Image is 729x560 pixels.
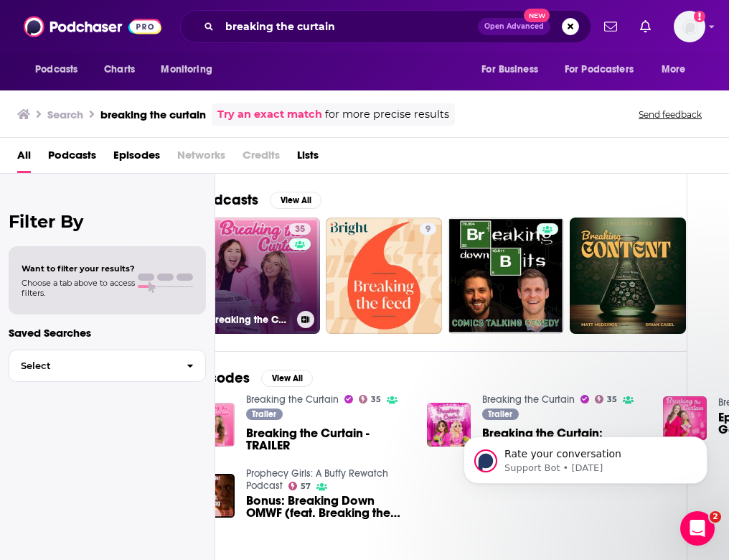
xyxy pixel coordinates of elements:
[22,90,265,137] div: message notification from Support Bot, 6w ago. Rate your conversation
[9,211,206,232] h2: Filter By
[9,326,206,340] p: Saved Searches
[326,218,442,334] a: 9
[9,350,206,382] button: Select
[710,511,721,523] span: 2
[246,467,388,492] a: Prophecy Girls: A Buffy Rewatch Podcast
[32,103,55,126] img: Profile image for Support Bot
[652,56,704,83] button: open menu
[22,278,135,298] span: Choose a tab above to access filters.
[484,23,544,30] span: Open Advanced
[325,106,449,123] span: for more precise results
[634,14,657,39] a: Show notifications dropdown
[48,144,96,173] a: Podcasts
[197,191,258,209] h2: Podcasts
[295,223,305,237] span: 35
[288,482,311,490] a: 57
[598,14,623,39] a: Show notifications dropdown
[246,427,410,452] a: Breaking the Curtain - TRAILER
[662,60,686,80] span: More
[674,11,705,42] span: Logged in as RP_publicity
[204,218,320,334] a: 35Breaking the Curtain
[113,144,160,173] a: Episodes
[24,13,161,40] img: Podchaser - Follow, Share and Rate Podcasts
[161,60,212,80] span: Monitoring
[471,56,556,83] button: open menu
[680,511,715,546] iframe: Intercom live chat
[289,223,311,235] a: 35
[524,9,550,22] span: New
[35,60,77,80] span: Podcasts
[104,60,135,80] span: Charts
[297,144,319,173] a: Lists
[420,223,436,235] a: 9
[220,15,478,38] input: Search podcasts, credits, & more...
[191,369,313,387] a: EpisodesView All
[359,395,382,403] a: 35
[25,56,96,83] button: open menu
[191,369,250,387] h2: Episodes
[197,191,321,209] a: PodcastsView All
[151,56,230,83] button: open menu
[62,101,179,113] span: Rate your conversation
[246,495,410,519] a: Bonus: Breaking Down OMWF (feat. Breaking the Curtain)
[246,393,339,406] a: Breaking the Curtain
[243,144,280,173] span: Credits
[47,108,83,121] h3: Search
[217,106,322,123] a: Try an exact match
[62,115,248,128] p: Message from Support Bot, sent 6w ago
[634,108,706,121] button: Send feedback
[252,410,276,419] span: Trailer
[674,11,705,42] img: User Profile
[478,18,550,35] button: Open AdvancedNew
[210,314,291,326] h3: Breaking the Curtain
[177,144,225,173] span: Networks
[301,483,311,490] span: 57
[22,263,135,274] span: Want to filter your results?
[425,223,431,237] span: 9
[180,10,591,43] div: Search podcasts, credits, & more...
[270,192,321,209] button: View All
[17,144,31,173] a: All
[261,370,313,387] button: View All
[555,56,654,83] button: open menu
[694,11,705,22] svg: Add a profile image
[371,396,381,403] span: 35
[427,403,471,447] img: Breaking the Curtain: TRAILER
[95,56,144,83] a: Charts
[442,347,729,507] iframe: Intercom notifications message
[674,11,705,42] button: Show profile menu
[481,60,538,80] span: For Business
[9,361,175,370] span: Select
[100,108,206,121] h3: breaking the curtain
[565,60,634,80] span: For Podcasters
